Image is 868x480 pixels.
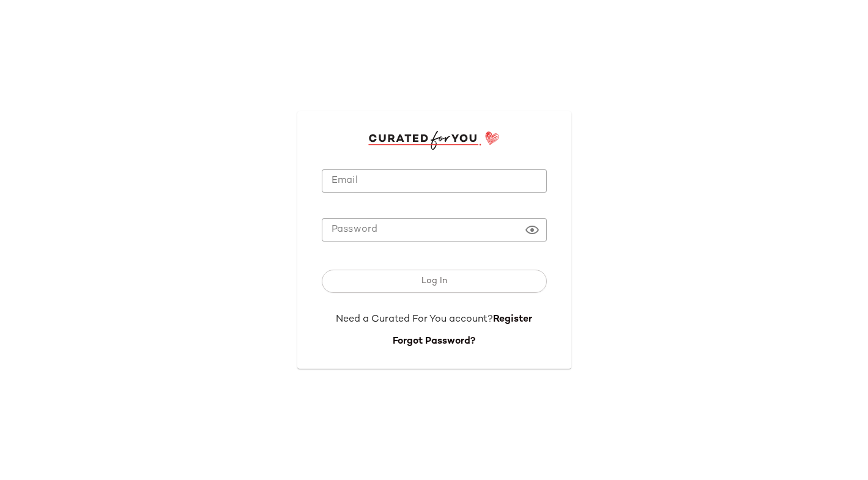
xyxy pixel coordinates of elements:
[393,336,475,347] a: Forgot Password?
[421,276,447,286] span: Log In
[368,131,500,149] img: cfy_login_logo.DGdB1djN.svg
[336,314,493,325] span: Need a Curated For You account?
[322,270,547,293] button: Log In
[493,314,532,325] a: Register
